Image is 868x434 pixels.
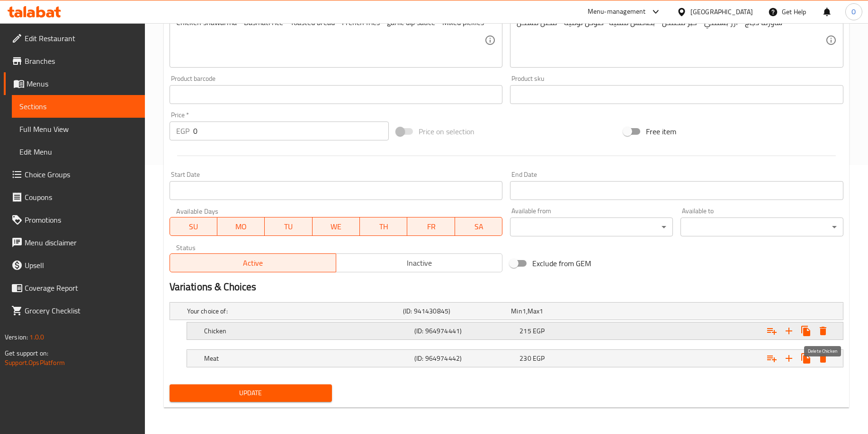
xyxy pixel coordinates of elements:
[25,33,137,44] span: Edit Restaurant
[5,331,28,343] span: Version:
[221,220,261,234] span: MO
[533,325,545,337] span: EGP
[27,78,137,89] span: Menus
[414,326,516,336] h5: (ID: 964974441)
[268,220,308,234] span: TU
[174,220,214,234] span: SU
[680,217,843,236] div: ​
[177,387,325,399] span: Update
[4,186,145,208] a: Coupons
[25,55,137,67] span: Branches
[455,217,502,236] button: SA
[193,122,389,140] input: Please enter price
[170,253,336,272] button: Active
[797,350,814,367] button: Clone new choice
[19,123,137,135] span: Full Menu View
[187,322,843,339] div: Expand
[407,217,455,236] button: FR
[340,256,499,270] span: Inactive
[25,305,137,316] span: Grocery Checklist
[364,220,403,234] span: TH
[316,220,356,234] span: WE
[170,85,503,104] input: Please enter product barcode
[780,322,797,339] button: Add new choice
[25,214,137,226] span: Promotions
[176,18,485,63] textarea: Chicken shawarma - Basmati rice - Toasted bread - French fries - garlic dip sauce - Mixed pickles
[19,101,137,112] span: Sections
[510,217,673,236] div: ​
[12,95,145,118] a: Sections
[176,125,189,137] p: EGP
[170,280,843,294] h2: Variations & Choices
[170,217,217,236] button: SU
[187,306,399,316] h5: Your choice of:
[519,352,531,365] span: 230
[4,277,145,299] a: Coverage Report
[4,72,145,95] a: Menus
[646,126,676,137] span: Free item
[532,258,591,269] span: Exclude from GEM
[690,7,753,17] div: [GEOGRAPHIC_DATA]
[360,217,407,236] button: TH
[336,253,502,272] button: Inactive
[25,237,137,248] span: Menu disclaimer
[5,356,65,369] a: Support.OpsPlatform
[204,326,411,336] h5: Chicken
[522,305,526,317] span: 1
[517,18,825,63] textarea: شاورما دجاج - أرز بسمتي - خبز محمص - بطاطس مقليه -صوص ثوميه - مخلل مشكل
[5,347,48,359] span: Get support on:
[187,350,843,367] div: Expand
[419,126,474,137] span: Price on selection
[763,350,780,367] button: Add choice group
[25,260,137,271] span: Upsell
[170,384,332,402] button: Update
[511,306,615,316] div: ,
[19,146,137,157] span: Edit Menu
[174,256,332,270] span: Active
[511,305,522,317] span: Min
[204,354,411,363] h5: Meat
[265,217,312,236] button: TU
[533,352,545,365] span: EGP
[170,303,843,320] div: Expand
[780,350,797,367] button: Add new choice
[4,254,145,277] a: Upsell
[528,305,539,317] span: Max
[510,85,843,104] input: Please enter product sku
[25,191,137,203] span: Coupons
[217,217,265,236] button: MO
[814,350,832,367] button: Delete Meat
[25,282,137,294] span: Coverage Report
[313,217,360,236] button: WE
[4,299,145,322] a: Grocery Checklist
[588,6,646,17] div: Menu-management
[12,118,145,140] a: Full Menu View
[414,354,516,363] h5: (ID: 964974442)
[403,306,507,316] h5: (ID: 941430845)
[29,331,44,343] span: 1.0.0
[459,220,499,234] span: SA
[519,325,531,337] span: 215
[25,169,137,180] span: Choice Groups
[4,50,145,72] a: Branches
[411,220,451,234] span: FR
[4,208,145,231] a: Promotions
[12,140,145,163] a: Edit Menu
[539,305,543,317] span: 1
[4,27,145,50] a: Edit Restaurant
[4,231,145,254] a: Menu disclaimer
[4,163,145,186] a: Choice Groups
[851,7,856,17] span: O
